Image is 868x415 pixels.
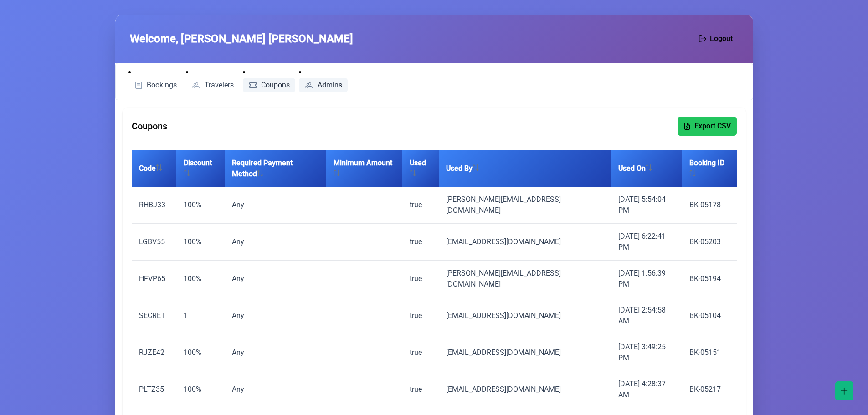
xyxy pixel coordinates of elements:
[611,371,682,408] td: [DATE] 4:28:37 AM
[261,82,290,89] span: Coupons
[225,334,326,371] td: Any
[682,334,737,371] td: BK-05151
[402,187,439,224] td: true
[439,150,611,187] th: Used By
[225,224,326,261] td: Any
[694,121,731,132] span: Export CSV
[318,82,342,89] span: Admins
[147,82,177,89] span: Bookings
[299,67,348,92] li: Admins
[299,78,348,92] a: Admins
[132,150,176,187] th: Code
[225,261,326,297] td: Any
[130,31,353,47] span: Welcome, [PERSON_NAME] [PERSON_NAME]
[176,371,225,408] td: 100%
[611,334,682,371] td: [DATE] 3:49:25 PM
[186,67,239,92] li: Travelers
[132,119,167,133] span: Coupons
[682,297,737,334] td: BK-05104
[225,150,326,187] th: Required Payment Method
[326,150,402,187] th: Minimum Amount
[132,297,176,334] td: SECRET
[611,297,682,334] td: [DATE] 2:54:58 AM
[186,78,239,92] a: Travelers
[439,261,611,297] td: [PERSON_NAME][EMAIL_ADDRESS][DOMAIN_NAME]
[132,261,176,297] td: HFVP65
[176,224,225,261] td: 100%
[176,297,225,334] td: 1
[682,187,737,224] td: BK-05178
[205,82,234,89] span: Travelers
[402,334,439,371] td: true
[710,33,733,44] span: Logout
[243,78,296,92] a: Coupons
[402,150,439,187] th: Used
[611,224,682,261] td: [DATE] 6:22:41 PM
[439,187,611,224] td: [PERSON_NAME][EMAIL_ADDRESS][DOMAIN_NAME]
[678,117,737,136] button: Export CSV
[611,150,682,187] th: Used On
[128,67,183,92] li: Bookings
[176,334,225,371] td: 100%
[439,371,611,408] td: [EMAIL_ADDRESS][DOMAIN_NAME]
[225,371,326,408] td: Any
[439,297,611,334] td: [EMAIL_ADDRESS][DOMAIN_NAME]
[225,187,326,224] td: Any
[439,334,611,371] td: [EMAIL_ADDRESS][DOMAIN_NAME]
[402,224,439,261] td: true
[682,371,737,408] td: BK-05217
[176,187,225,224] td: 100%
[611,187,682,224] td: [DATE] 5:54:04 PM
[611,261,682,297] td: [DATE] 1:56:39 PM
[243,67,296,92] li: Coupons
[132,224,176,261] td: LGBV55
[128,78,183,92] a: Bookings
[682,224,737,261] td: BK-05203
[176,150,225,187] th: Discount
[682,150,737,187] th: Booking ID
[693,29,739,48] button: Logout
[402,261,439,297] td: true
[402,371,439,408] td: true
[176,261,225,297] td: 100%
[132,187,176,224] td: RHBJ33
[682,261,737,297] td: BK-05194
[132,371,176,408] td: PLTZ35
[439,224,611,261] td: [EMAIL_ADDRESS][DOMAIN_NAME]
[225,297,326,334] td: Any
[132,334,176,371] td: RJZE42
[402,297,439,334] td: true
